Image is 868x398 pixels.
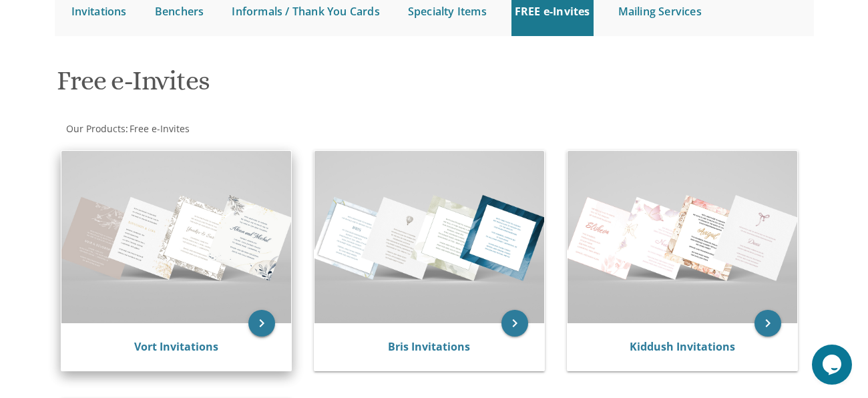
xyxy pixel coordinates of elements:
[65,122,126,135] a: Our Products
[134,339,218,354] a: Vort Invitations
[568,151,797,323] img: Kiddush Invitations
[248,310,275,337] a: keyboard_arrow_right
[128,122,190,135] a: Free e-Invites
[388,339,470,354] a: Bris Invitations
[314,151,544,323] img: Bris Invitations
[754,310,781,337] a: keyboard_arrow_right
[57,66,553,106] h1: Free e-Invites
[61,151,291,323] img: Vort Invitations
[501,310,528,337] a: keyboard_arrow_right
[130,122,190,135] span: Free e-Invites
[812,345,855,385] iframe: chat widget
[55,122,435,136] div: :
[630,339,735,354] a: Kiddush Invitations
